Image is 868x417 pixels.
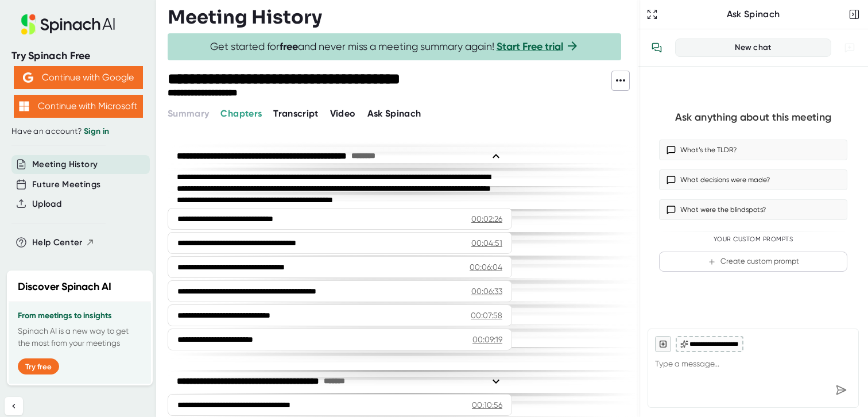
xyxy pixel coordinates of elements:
[18,325,142,349] p: Spinach AI is a new way to get the most from your meetings
[168,6,322,28] h3: Meeting History
[18,311,142,321] h3: From meetings to insights
[659,235,847,244] div: Your Custom Prompts
[471,213,502,225] div: 00:02:26
[14,95,143,118] button: Continue with Microsoft
[11,126,145,137] div: Have an account?
[32,158,98,171] button: Meeting History
[675,111,831,124] div: Ask anything about this meeting
[470,261,502,273] div: 00:06:04
[367,108,421,119] span: Ask Spinach
[472,399,502,411] div: 00:10:56
[644,6,660,22] button: Expand to Ask Spinach page
[18,358,59,374] button: Try free
[659,252,847,272] button: Create custom prompt
[23,72,33,83] img: Aehbyd4JwY73AAAAAElFTkSuQmCC
[471,285,502,297] div: 00:06:33
[659,199,847,220] button: What were the blindspots?
[659,169,847,190] button: What decisions were made?
[210,40,579,53] span: Get started for and never miss a meeting summary again!
[846,6,862,22] button: Close conversation sidebar
[84,126,109,136] a: Sign in
[330,108,356,119] span: Video
[367,107,421,121] button: Ask Spinach
[280,40,298,53] b: free
[831,380,851,400] div: Send message
[660,9,846,20] div: Ask Spinach
[32,178,100,191] button: Future Meetings
[471,237,502,249] div: 00:04:51
[330,107,356,121] button: Video
[168,108,209,119] span: Summary
[645,36,668,59] button: View conversation history
[32,198,61,211] button: Upload
[220,107,262,121] button: Chapters
[18,279,111,295] h2: Discover Spinach AI
[14,66,143,89] button: Continue with Google
[273,108,319,119] span: Transcript
[472,334,502,345] div: 00:09:19
[5,397,23,415] button: Collapse sidebar
[471,310,502,321] div: 00:07:58
[32,236,95,249] button: Help Center
[497,40,563,53] a: Start Free trial
[220,108,262,119] span: Chapters
[273,107,319,121] button: Transcript
[683,43,824,53] div: New chat
[32,236,83,249] span: Help Center
[11,49,145,63] div: Try Spinach Free
[659,140,847,160] button: What’s the TLDR?
[168,107,209,121] button: Summary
